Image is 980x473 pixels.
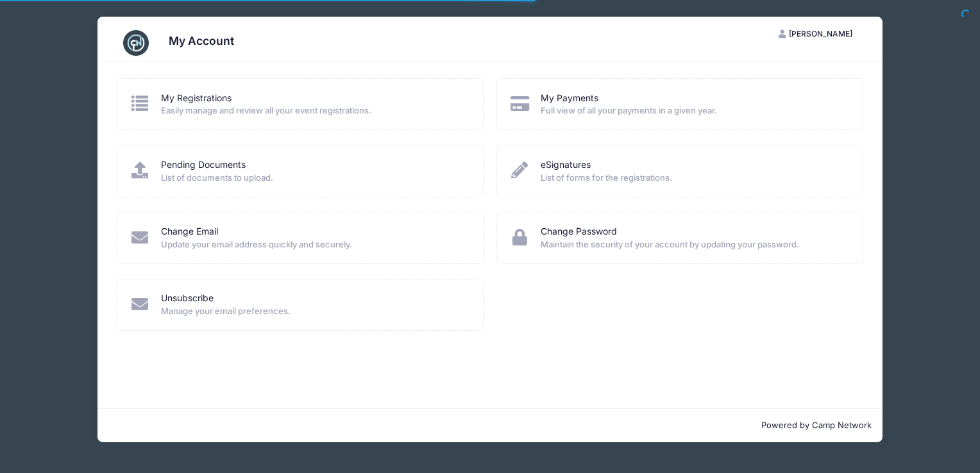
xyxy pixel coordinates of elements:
[108,419,872,432] p: Powered by Camp Network
[161,92,232,105] a: My Registrations
[541,104,846,117] span: Full view of all your payments in a given year.
[169,34,234,47] h3: My Account
[541,238,846,251] span: Maintain the security of your account by updating your password.
[161,104,466,117] span: Easily manage and review all your event registrations.
[123,30,149,56] img: CampNetwork
[161,305,466,318] span: Manage your email preferences.
[541,172,846,185] span: List of forms for the registrations.
[161,158,246,172] a: Pending Documents
[161,238,466,251] span: Update your email address quickly and securely.
[541,225,617,238] a: Change Password
[789,29,852,38] span: [PERSON_NAME]
[161,225,218,238] a: Change Email
[161,172,466,185] span: List of documents to upload.
[768,23,864,45] button: [PERSON_NAME]
[161,292,214,305] a: Unsubscribe
[541,158,591,172] a: eSignatures
[541,92,598,105] a: My Payments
